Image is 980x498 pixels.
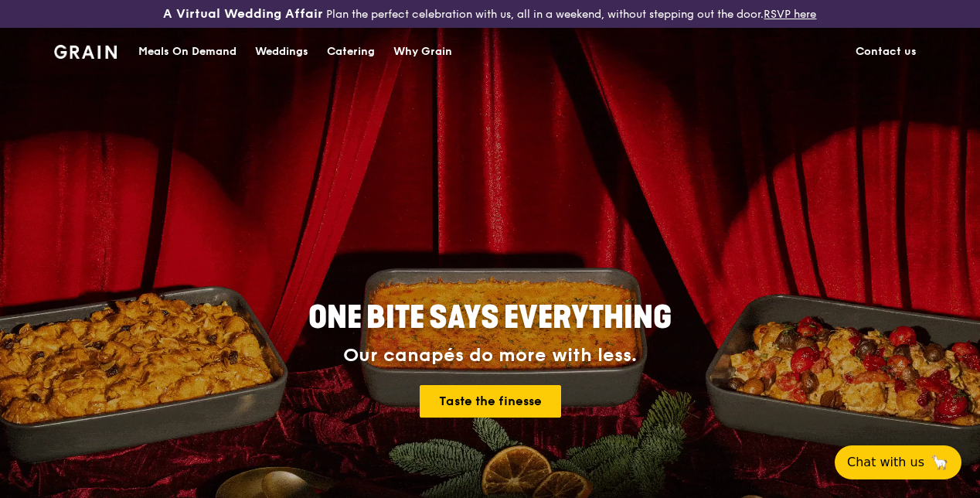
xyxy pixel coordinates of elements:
[764,8,816,21] a: RSVP here
[212,345,768,367] div: Our canapés do more with less.
[318,29,384,75] a: Catering
[384,29,461,75] a: Why Grain
[246,29,318,75] a: Weddings
[54,27,117,73] a: GrainGrain
[163,6,323,22] h3: A Virtual Wedding Affair
[255,29,308,75] div: Weddings
[420,385,561,418] a: Taste the finesse
[163,6,816,22] div: Plan the perfect celebration with us, all in a weekend, without stepping out the door.
[393,29,452,75] div: Why Grain
[835,445,961,479] button: Chat with us🦙
[54,45,117,59] img: Grain
[308,299,672,336] span: ONE BITE SAYS EVERYTHING
[846,29,926,75] a: Contact us
[931,453,949,472] span: 🦙
[327,29,375,75] div: Catering
[138,29,236,75] div: Meals On Demand
[847,453,924,472] span: Chat with us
